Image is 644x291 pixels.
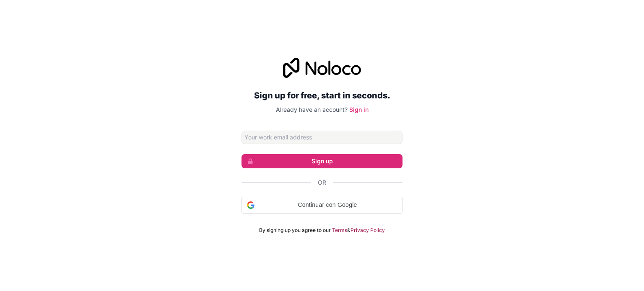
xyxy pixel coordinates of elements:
[241,154,402,168] button: Sign up
[351,227,385,234] a: Privacy Policy
[241,197,402,214] div: Continuar con Google
[349,106,369,113] a: Sign in
[259,227,331,234] span: By signing up you agree to our
[241,88,402,103] h2: Sign up for free, start in seconds.
[241,131,402,144] input: Email address
[318,178,326,187] span: Or
[347,227,351,234] span: &
[332,227,347,234] a: Terms
[258,201,397,209] span: Continuar con Google
[276,106,348,113] span: Already have an account?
